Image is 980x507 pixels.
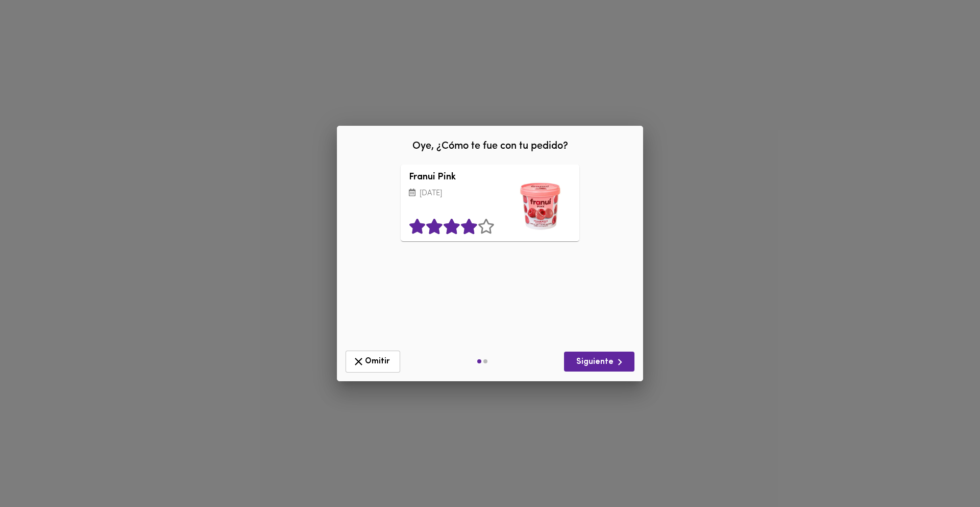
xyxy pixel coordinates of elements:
button: Siguiente [564,352,634,372]
div: Franui Pink [503,165,579,241]
p: [DATE] [409,188,495,200]
span: Omitir [352,355,394,368]
span: Oye, ¿Cómo te fue con tu pedido? [412,141,568,151]
iframe: Messagebird Livechat Widget [921,448,970,497]
button: Omitir [346,351,400,373]
span: Siguiente [572,356,626,368]
h3: Franui Pink [409,173,495,183]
